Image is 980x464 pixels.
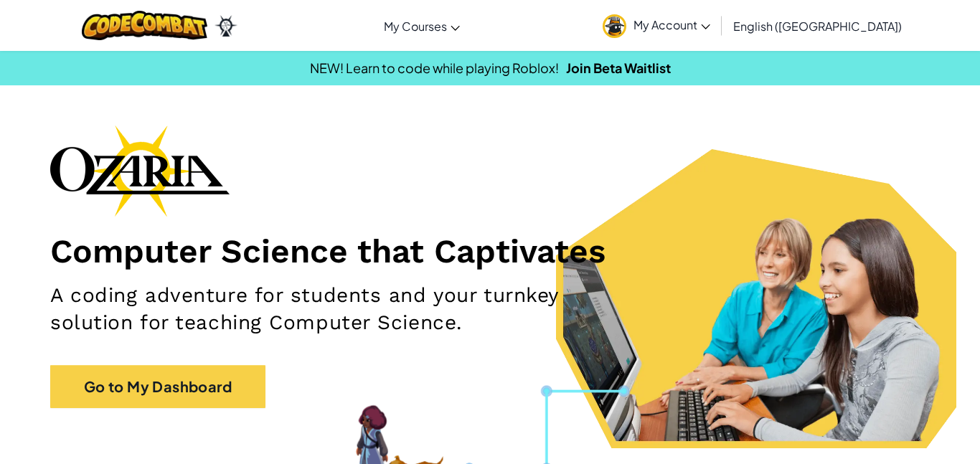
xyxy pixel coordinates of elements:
a: Go to My Dashboard [50,365,265,408]
a: My Account [595,3,717,48]
img: Ozaria branding logo [50,125,230,217]
img: CodeCombat logo [82,11,207,40]
span: NEW! Learn to code while playing Roblox! [310,60,559,76]
a: My Courses [377,6,467,45]
h1: Computer Science that Captivates [50,231,930,271]
a: English ([GEOGRAPHIC_DATA]) [726,6,909,45]
img: avatar [603,14,626,38]
span: My Courses [384,19,447,34]
h2: A coding adventure for students and your turnkey solution for teaching Computer Science. [50,282,639,336]
a: Join Beta Waitlist [566,60,671,76]
span: English ([GEOGRAPHIC_DATA]) [733,19,902,34]
span: My Account [633,17,710,32]
img: Ozaria [215,15,237,37]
